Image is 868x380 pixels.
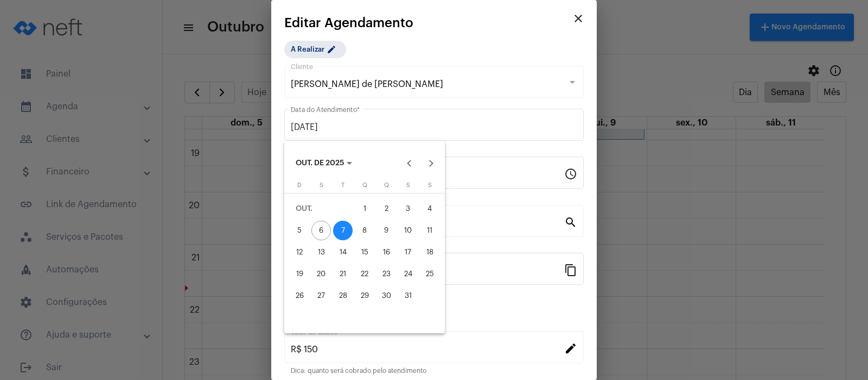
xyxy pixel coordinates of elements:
span: S [428,182,432,188]
div: 10 [398,221,418,240]
td: OUT. [289,198,354,220]
span: D [297,182,302,188]
button: 7 de outubro de 2025 [332,220,354,241]
div: 6 [311,221,331,240]
button: 13 de outubro de 2025 [310,241,332,263]
div: 14 [333,242,353,262]
div: 28 [333,286,353,306]
button: 25 de outubro de 2025 [419,263,441,285]
div: 31 [398,286,418,306]
span: S [406,182,410,188]
button: 6 de outubro de 2025 [310,220,332,241]
button: 30 de outubro de 2025 [375,285,397,307]
div: 30 [376,286,396,306]
button: 18 de outubro de 2025 [419,241,441,263]
button: 28 de outubro de 2025 [332,285,354,307]
button: 15 de outubro de 2025 [354,241,375,263]
div: 12 [290,242,309,262]
div: 8 [355,221,374,240]
button: 24 de outubro de 2025 [397,263,419,285]
button: 23 de outubro de 2025 [375,263,397,285]
button: 22 de outubro de 2025 [354,263,375,285]
div: 11 [420,221,439,240]
div: 9 [376,221,396,240]
button: 12 de outubro de 2025 [289,241,310,263]
div: 3 [398,199,418,219]
div: 27 [311,286,331,306]
div: 29 [355,286,374,306]
div: 15 [355,242,374,262]
button: 11 de outubro de 2025 [419,220,441,241]
button: 29 de outubro de 2025 [354,285,375,307]
button: 19 de outubro de 2025 [289,263,310,285]
button: 3 de outubro de 2025 [397,198,419,220]
button: Previous month [399,153,420,175]
div: 21 [333,264,353,284]
span: S [320,182,323,188]
button: 26 de outubro de 2025 [289,285,310,307]
div: 18 [420,242,439,262]
button: Choose month and year [287,153,361,175]
button: 16 de outubro de 2025 [375,241,397,263]
button: 1 de outubro de 2025 [354,198,375,220]
button: 17 de outubro de 2025 [397,241,419,263]
button: 2 de outubro de 2025 [375,198,397,220]
div: 23 [376,264,396,284]
div: 2 [376,199,396,219]
button: 31 de outubro de 2025 [397,285,419,307]
div: 19 [290,264,309,284]
span: T [341,182,344,188]
button: 27 de outubro de 2025 [310,285,332,307]
span: Q [362,182,367,188]
div: 4 [420,199,439,219]
div: 25 [420,264,439,284]
span: Q [384,182,389,188]
div: 13 [311,242,331,262]
button: 21 de outubro de 2025 [332,263,354,285]
div: 26 [290,286,309,306]
div: 16 [376,242,396,262]
button: 8 de outubro de 2025 [354,220,375,241]
button: 10 de outubro de 2025 [397,220,419,241]
div: 5 [290,221,309,240]
div: 1 [355,199,374,219]
button: 5 de outubro de 2025 [289,220,310,241]
div: 24 [398,264,418,284]
button: 14 de outubro de 2025 [332,241,354,263]
div: 17 [398,242,418,262]
button: 4 de outubro de 2025 [419,198,441,220]
button: Next month [420,153,442,175]
span: OUT. DE 2025 [296,160,344,167]
div: 20 [311,264,331,284]
button: 9 de outubro de 2025 [375,220,397,241]
div: 22 [355,264,374,284]
button: 20 de outubro de 2025 [310,263,332,285]
div: 7 [333,221,353,240]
